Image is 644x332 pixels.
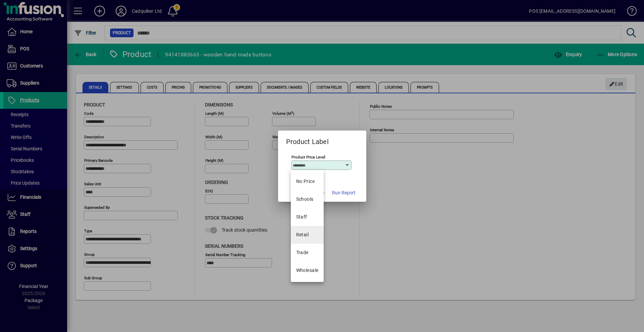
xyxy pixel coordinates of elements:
[296,178,315,185] span: No Price
[296,196,314,203] div: Schools
[291,208,324,226] mat-option: Staff
[329,187,358,199] button: Run Report
[296,267,319,274] div: Wholesale
[291,262,324,279] mat-option: Wholesale
[291,226,324,244] mat-option: Retail
[291,154,326,159] mat-label: Product Price Level:
[291,244,324,262] mat-option: Trade
[296,231,309,238] div: Retail
[278,131,337,147] h2: Product Label
[296,214,307,221] div: Staff
[291,190,324,208] mat-option: Schools
[332,189,356,196] span: Run Report
[296,249,309,256] div: Trade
